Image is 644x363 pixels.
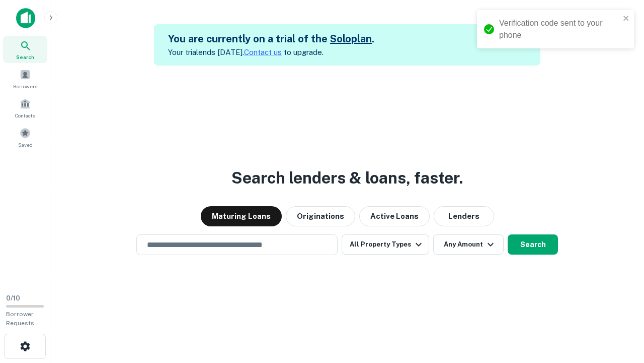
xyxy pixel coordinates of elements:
[434,206,494,226] button: Lenders
[499,17,620,41] div: Verification code sent to your phone
[3,94,47,122] a: Contacts
[594,282,644,331] iframe: Chat Widget
[201,206,282,226] button: Maturing Loans
[330,33,372,45] a: Soloplan
[15,111,35,119] span: Contacts
[231,166,463,190] h3: Search lenders & loans, faster.
[3,124,47,151] a: Saved
[16,53,34,61] span: Search
[433,234,504,255] button: Any Amount
[3,36,47,63] a: Search
[6,294,20,302] span: 0 / 10
[359,206,430,226] button: Active Loans
[508,234,558,255] button: Search
[13,82,37,90] span: Borrowers
[623,14,630,24] button: close
[342,234,429,255] button: All Property Types
[6,311,34,327] span: Borrower Requests
[16,8,35,28] img: capitalize-icon.png
[244,48,282,56] a: Contact us
[3,65,47,92] a: Borrowers
[18,141,33,149] span: Saved
[168,46,374,58] p: Your trial ends [DATE]. to upgrade.
[286,206,355,226] button: Originations
[168,31,374,46] h5: You are currently on a trial of the .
